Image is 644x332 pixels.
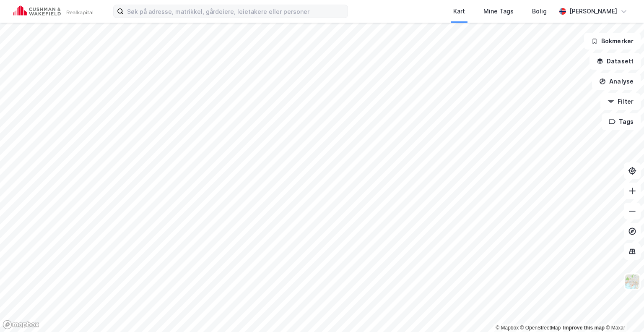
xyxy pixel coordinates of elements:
iframe: Chat Widget [602,292,644,332]
button: Datasett [589,53,641,70]
a: OpenStreetMap [520,325,561,331]
button: Tags [602,113,641,130]
div: Mine Tags [483,6,514,16]
img: cushman-wakefield-realkapital-logo.202ea83816669bd177139c58696a8fa1.svg [13,5,93,17]
div: Bolig [532,6,547,16]
div: Kontrollprogram for chat [602,292,644,332]
button: Bokmerker [584,33,641,50]
img: Z [624,274,640,290]
div: Kart [453,6,465,16]
input: Søk på adresse, matrikkel, gårdeiere, leietakere eller personer [124,5,348,18]
a: Mapbox homepage [3,320,39,329]
button: Analyse [592,73,641,90]
div: [PERSON_NAME] [569,6,617,16]
a: Improve this map [563,325,605,331]
a: Mapbox [496,325,519,331]
button: Filter [600,93,641,110]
